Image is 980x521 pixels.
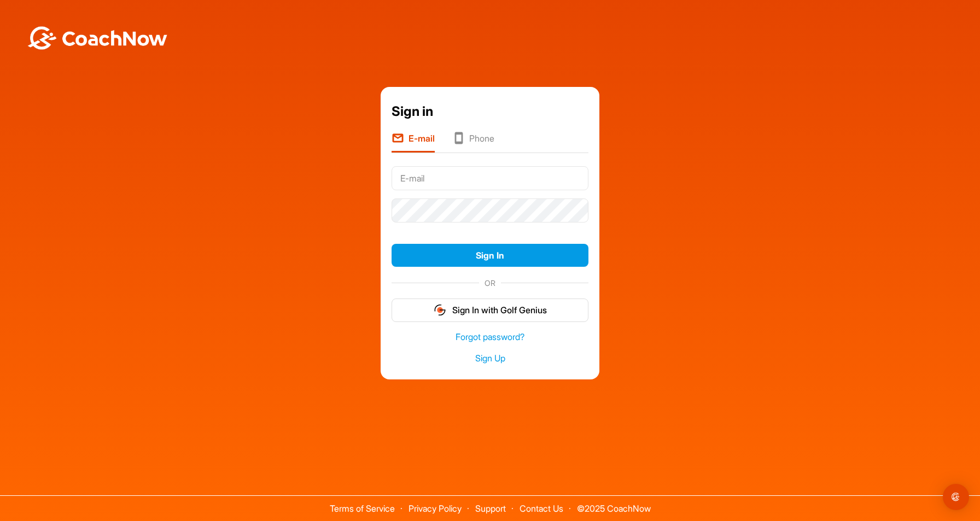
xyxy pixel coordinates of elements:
img: BwLJSsUCoWCh5upNqxVrqldRgqLPVwmV24tXu5FoVAoFEpwwqQ3VIfuoInZCoVCoTD4vwADAC3ZFMkVEQFDAAAAAElFTkSuQmCC [26,26,168,50]
button: Sign In [392,244,588,267]
span: OR [479,277,501,289]
li: E-mail [392,132,435,153]
a: Support [475,503,506,514]
a: Sign Up [392,352,588,365]
a: Terms of Service [330,503,395,514]
div: Open Intercom Messenger [943,484,969,510]
input: E-mail [392,166,588,190]
li: Phone [452,132,494,153]
a: Forgot password? [392,331,588,343]
span: © 2025 CoachNow [571,496,656,513]
a: Privacy Policy [409,503,462,514]
img: gg_logo [433,303,447,317]
button: Sign In with Golf Genius [392,298,588,322]
div: Sign in [392,102,588,121]
a: Contact Us [520,503,563,514]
